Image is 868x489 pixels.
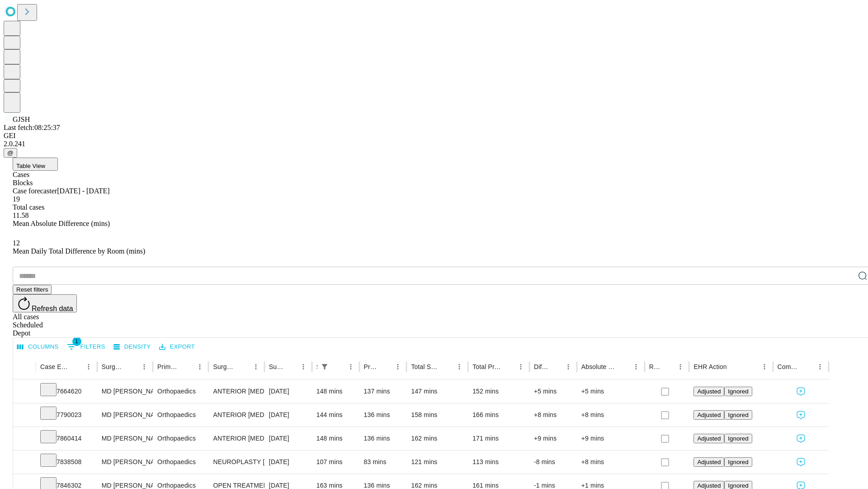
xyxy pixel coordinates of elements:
[18,384,31,400] button: Expand
[40,380,93,403] div: 7664620
[630,360,642,373] button: Menu
[411,451,463,474] div: 121 mins
[269,380,307,403] div: [DATE]
[13,220,110,227] span: Mean Absolute Difference (mins)
[411,363,439,370] div: Total Scheduled Duration
[102,427,148,450] div: MD [PERSON_NAME] [PERSON_NAME]
[102,363,124,370] div: Surgeon Name
[316,427,355,450] div: 148 mins
[65,340,108,354] button: Show filters
[411,427,463,450] div: 162 mins
[724,410,752,420] button: Ignored
[213,403,259,427] div: ANTERIOR [MEDICAL_DATA] TOTAL HIP
[534,363,548,370] div: Difference
[411,403,463,427] div: 158 mins
[13,187,57,195] span: Case forecaster
[728,360,741,373] button: Sort
[32,305,73,312] span: Refresh data
[534,451,572,474] div: -8 mins
[693,387,724,396] button: Adjusted
[724,457,752,467] button: Ignored
[111,340,153,354] button: Density
[728,412,748,418] span: Ignored
[213,380,259,403] div: ANTERIOR [MEDICAL_DATA] TOTAL HIP
[724,387,752,396] button: Ignored
[13,211,28,219] span: 11.58
[472,380,525,403] div: 152 mins
[4,148,17,158] button: @
[13,247,145,255] span: Mean Daily Total Difference by Room (mins)
[157,403,204,427] div: Orthopaedics
[364,451,402,474] div: 83 mins
[316,363,317,370] div: Scheduled In Room Duration
[534,427,572,450] div: +9 mins
[472,451,525,474] div: 113 mins
[472,427,525,450] div: 171 mins
[697,482,721,489] span: Adjusted
[724,434,752,443] button: Ignored
[693,434,724,443] button: Adjusted
[549,360,562,373] button: Sort
[102,380,148,403] div: MD [PERSON_NAME] [PERSON_NAME]
[4,140,864,148] div: 2.0.241
[13,285,52,294] button: Reset filters
[364,403,402,427] div: 136 mins
[40,403,93,427] div: 7790023
[411,380,463,403] div: 147 mins
[472,363,501,370] div: Total Predicted Duration
[7,149,14,156] span: @
[364,427,402,450] div: 136 mins
[57,187,109,195] span: [DATE] - [DATE]
[269,451,307,474] div: [DATE]
[269,403,307,427] div: [DATE]
[581,380,640,403] div: +5 mins
[728,435,748,442] span: Ignored
[581,403,640,427] div: +8 mins
[316,380,355,403] div: 148 mins
[562,360,575,373] button: Menu
[269,427,307,450] div: [DATE]
[693,363,726,370] div: EHR Action
[157,427,204,450] div: Orthopaedics
[13,203,44,211] span: Total cases
[13,115,30,123] span: GJSH
[728,388,748,395] span: Ignored
[13,158,58,171] button: Table View
[181,360,193,373] button: Sort
[534,403,572,427] div: +8 mins
[40,363,69,370] div: Case Epic Id
[697,459,721,465] span: Adjusted
[237,360,250,373] button: Sort
[649,363,661,370] div: Resolved in EHR
[157,451,204,474] div: Orthopaedics
[15,340,61,354] button: Select columns
[581,363,616,370] div: Absolute Difference
[40,427,93,450] div: 7860414
[18,431,31,447] button: Expand
[318,360,331,373] div: 1 active filter
[18,407,31,423] button: Expand
[697,435,721,442] span: Adjusted
[801,360,814,373] button: Sort
[472,403,525,427] div: 166 mins
[778,363,800,370] div: Comments
[157,380,204,403] div: Orthopaedics
[193,360,206,373] button: Menu
[364,380,402,403] div: 137 mins
[344,360,357,373] button: Menu
[70,360,82,373] button: Sort
[661,360,674,373] button: Sort
[157,340,197,354] button: Export
[318,360,331,373] button: Show filters
[125,360,138,373] button: Sort
[514,360,527,373] button: Menu
[250,360,262,373] button: Menu
[213,451,259,474] div: NEUROPLASTY [MEDICAL_DATA] AT [GEOGRAPHIC_DATA]
[18,455,31,470] button: Expand
[72,337,81,346] span: 1
[502,360,514,373] button: Sort
[332,360,344,373] button: Sort
[13,294,77,312] button: Refresh data
[213,363,236,370] div: Surgery Name
[758,360,771,373] button: Menu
